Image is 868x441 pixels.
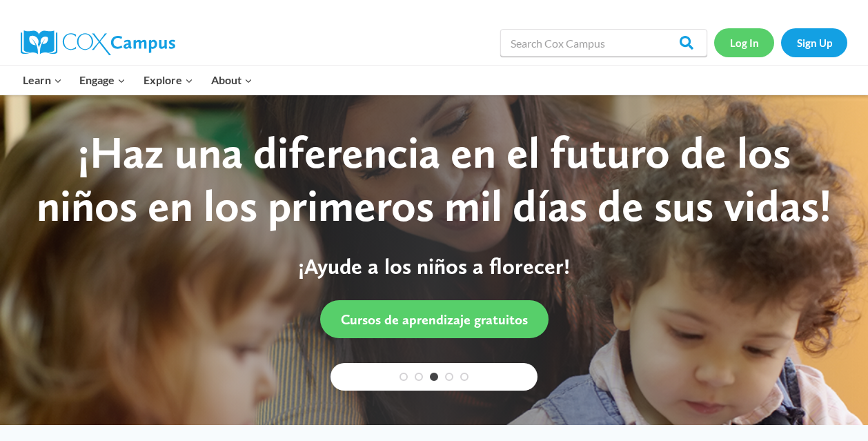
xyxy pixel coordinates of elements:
span: Cursos de aprendizaje gratuitos [341,311,528,328]
p: ¡Ayude a los niños a florecer! [28,253,840,280]
button: Child menu of Explore [135,66,202,95]
div: ¡Haz una diferencia en el futuro de los niños en los primeros mil días de sus vidas! [28,126,840,233]
img: Cox Campus [21,30,175,55]
a: Log In [714,28,774,57]
a: Cursos de aprendizaje gratuitos [320,300,549,338]
a: 5 [460,373,468,381]
button: Child menu of Engage [71,66,135,95]
nav: Primary Navigation [14,66,261,95]
a: 4 [445,373,453,381]
button: Child menu of Learn [14,66,71,95]
button: Child menu of About [202,66,262,95]
nav: Secondary Navigation [714,28,847,57]
a: 1 [400,373,408,381]
a: 2 [415,373,423,381]
a: Sign Up [781,28,847,57]
a: 3 [430,373,438,381]
input: Search Cox Campus [500,29,707,57]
